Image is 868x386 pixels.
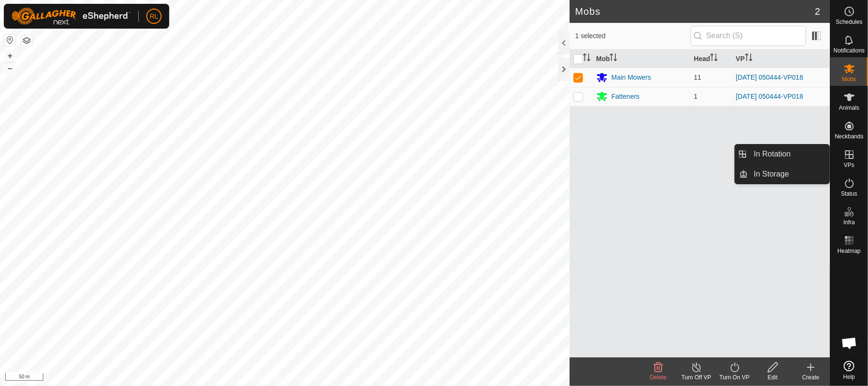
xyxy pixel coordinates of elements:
[836,19,862,25] span: Schedules
[834,48,865,53] span: Notifications
[754,373,792,382] div: Edit
[575,31,691,41] span: 1 selected
[710,55,718,63] p-sorticon: Activate to sort
[843,374,855,380] span: Help
[294,374,322,382] a: Contact Us
[4,50,16,62] button: +
[815,4,820,19] span: 2
[732,50,830,68] th: VP
[694,93,698,100] span: 1
[748,145,830,164] a: In Rotation
[745,55,753,63] p-sorticon: Activate to sort
[715,373,754,382] div: Turn On VP
[610,55,617,63] p-sorticon: Activate to sort
[650,374,667,381] span: Delete
[694,73,702,81] span: 11
[735,145,829,164] li: In Rotation
[21,35,32,46] button: Map Layers
[4,34,16,46] button: Reset Map
[835,329,864,357] div: Open chat
[748,165,830,184] a: In Storage
[842,76,856,82] span: Mobs
[575,6,815,17] h2: Mobs
[247,374,283,382] a: Privacy Policy
[792,373,830,382] div: Create
[835,134,863,139] span: Neckbands
[583,55,591,63] p-sorticon: Activate to sort
[11,8,131,25] img: Gallagher Logo
[830,357,868,384] a: Help
[736,93,803,100] a: [DATE] 050444-VP018
[839,105,859,111] span: Animals
[612,92,640,102] div: Fatteners
[841,191,857,197] span: Status
[691,26,806,46] input: Search (S)
[690,50,732,68] th: Head
[736,73,803,81] a: [DATE] 050444-VP018
[677,373,715,382] div: Turn Off VP
[837,248,861,254] span: Heatmap
[592,50,690,68] th: Mob
[754,148,791,160] span: In Rotation
[4,63,16,74] button: –
[150,11,158,21] span: RL
[844,162,854,168] span: VPs
[843,219,855,225] span: Infra
[735,165,829,184] li: In Storage
[754,168,789,180] span: In Storage
[612,73,651,83] div: Main Mowers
